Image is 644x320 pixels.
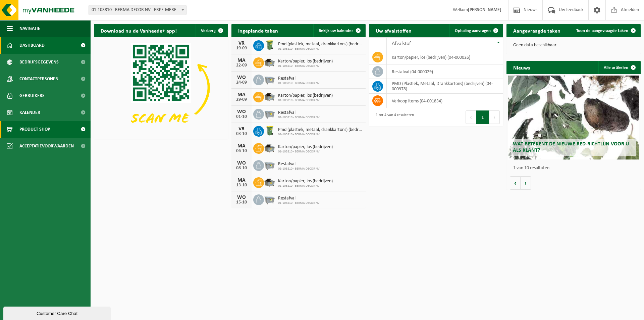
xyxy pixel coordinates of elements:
[235,178,248,183] div: MA
[387,94,503,108] td: verkoop items (04-001834)
[19,104,40,121] span: Kalender
[278,127,362,133] span: Pmd (plastiek, metaal, drankkartons) (bedrijven)
[19,54,59,71] span: Bedrijfsgegevens
[466,110,476,124] button: Previous
[319,29,353,33] span: Bekijk uw kalender
[372,110,414,125] div: 1 tot 4 van 4 resultaten
[571,24,640,37] a: Toon de aangevraagde taken
[201,29,216,33] span: Verberg
[264,193,275,205] img: WB-2500-GAL-GY-01
[387,50,503,64] td: karton/papier, los (bedrijven) (04-000026)
[508,76,639,159] a: Wat betekent de nieuwe RED-richtlijn voor u als klant?
[94,24,183,37] h2: Download nu de Vanheede+ app!
[369,24,418,37] h2: Uw afvalstoffen
[264,39,275,51] img: WB-0240-HPE-GN-50
[513,43,634,48] p: Geen data beschikbaar.
[235,143,248,149] div: MA
[313,24,365,37] a: Bekijk uw kalender
[264,159,275,171] img: WB-2500-GAL-GY-01
[264,176,275,188] img: WB-5000-GAL-GY-01
[264,108,275,119] img: WB-2500-GAL-GY-01
[468,7,501,12] strong: [PERSON_NAME]
[89,5,186,15] span: 01-103810 - BERMA DECOR NV - ERPE-MERE
[387,79,503,94] td: PMD (Plastiek, Metaal, Drankkartons) (bedrijven) (04-000978)
[235,115,248,119] div: 01-10
[278,201,320,205] span: 01-103810 - BERMA DECOR NV
[19,121,50,138] span: Product Shop
[235,126,248,132] div: VR
[278,98,333,102] span: 01-103810 - BERMA DECOR NV
[513,141,629,153] span: Wat betekent de nieuwe RED-richtlijn voor u als klant?
[264,142,275,153] img: WB-5000-GAL-GY-01
[455,29,491,33] span: Ophaling aanvragen
[489,110,500,124] button: Next
[387,64,503,79] td: restafval (04-000029)
[264,125,275,136] img: WB-0240-HPE-GN-50
[521,176,531,190] button: Volgende
[513,166,637,171] p: 1 van 10 resultaten
[278,116,320,120] span: 01-103810 - BERMA DECOR NV
[278,144,333,150] span: Karton/papier, los (bedrijven)
[278,76,320,81] span: Restafval
[19,71,58,87] span: Contactpersonen
[235,97,248,102] div: 29-09
[231,24,285,37] h2: Ingeplande taken
[278,167,320,171] span: 01-103810 - BERMA DECOR NV
[19,138,74,154] span: Acceptatievoorwaarden
[235,200,248,205] div: 15-10
[235,41,248,46] div: VR
[235,109,248,115] div: WO
[278,42,362,47] span: Pmd (plastiek, metaal, drankkartons) (bedrijven)
[235,149,248,153] div: 06-10
[235,161,248,166] div: WO
[278,64,333,68] span: 01-103810 - BERMA DECOR NV
[278,179,333,184] span: Karton/papier, los (bedrijven)
[392,41,411,46] span: Afvalstof
[196,24,227,37] button: Verberg
[235,63,248,68] div: 22-09
[235,132,248,136] div: 03-10
[19,37,45,54] span: Dashboard
[264,56,275,68] img: WB-5000-GAL-GY-01
[278,59,333,64] span: Karton/papier, los (bedrijven)
[89,5,186,15] span: 01-103810 - BERMA DECOR NV - ERPE-MERE
[235,46,248,51] div: 19-09
[278,133,362,137] span: 01-103810 - BERMA DECOR NV
[235,58,248,63] div: MA
[19,87,45,104] span: Gebruikers
[264,74,275,85] img: WB-2500-GAL-GY-01
[476,110,489,124] button: 1
[506,24,567,37] h2: Aangevraagde taken
[278,184,333,188] span: 01-103810 - BERMA DECOR NV
[598,61,640,74] a: Alle artikelen
[235,80,248,85] div: 24-09
[94,37,228,138] img: Download de VHEPlus App
[278,47,362,51] span: 01-103810 - BERMA DECOR NV
[235,75,248,80] div: WO
[235,92,248,97] div: MA
[576,29,628,33] span: Toon de aangevraagde taken
[278,162,320,167] span: Restafval
[235,195,248,200] div: WO
[506,61,537,74] h2: Nieuws
[278,93,333,98] span: Karton/papier, los (bedrijven)
[278,196,320,201] span: Restafval
[264,91,275,102] img: WB-5000-GAL-GY-01
[19,20,40,37] span: Navigatie
[235,183,248,188] div: 13-10
[278,110,320,116] span: Restafval
[278,81,320,85] span: 01-103810 - BERMA DECOR NV
[278,150,333,154] span: 01-103810 - BERMA DECOR NV
[235,166,248,171] div: 08-10
[510,176,521,190] button: Vorige
[3,305,112,320] iframe: chat widget
[449,24,502,37] a: Ophaling aanvragen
